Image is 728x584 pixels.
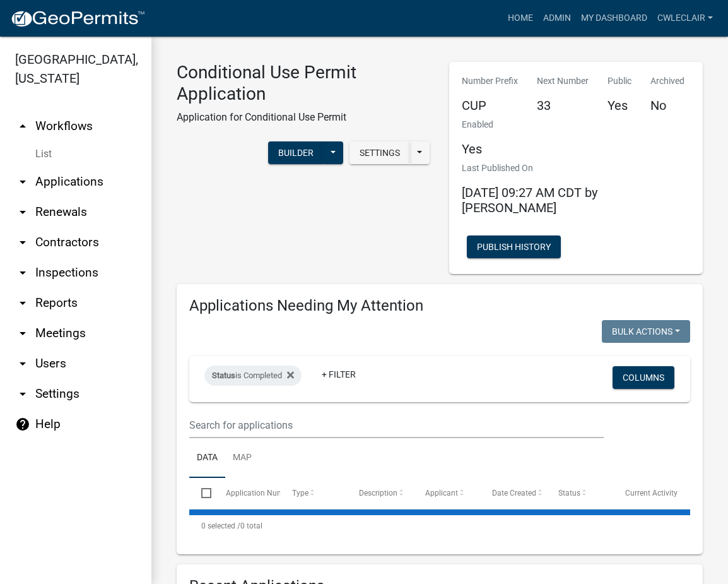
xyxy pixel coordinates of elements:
button: Columns [613,366,674,389]
datatable-header-cell: Type [280,478,347,508]
a: Home [503,6,538,30]
p: Next Number [537,74,589,88]
span: Application Number [226,489,295,498]
p: Public [608,74,631,88]
wm-modal-confirm: Workflow Publish History [467,243,561,253]
span: [DATE] 09:27 AM CDT by [PERSON_NAME] [462,185,597,215]
datatable-header-cell: Description [346,478,413,508]
div: 0 total [189,510,690,542]
datatable-header-cell: Status [546,478,613,508]
i: arrow_drop_up [15,119,30,134]
span: Description [359,489,397,498]
span: Status [558,489,580,498]
button: Bulk Actions [602,320,690,343]
p: Archived [650,74,684,88]
datatable-header-cell: Select [189,478,213,508]
h5: CUP [462,98,518,113]
i: arrow_drop_down [15,265,30,280]
a: cwleclair [652,6,718,30]
p: Number Prefix [462,74,518,88]
button: Publish History [467,235,561,258]
a: Admin [538,6,576,30]
span: Date Created [492,489,536,498]
h5: No [650,98,684,113]
i: arrow_drop_down [15,174,30,189]
span: Applicant [425,489,458,498]
a: Map [225,438,259,479]
div: is Completed [204,366,302,386]
i: arrow_drop_down [15,235,30,250]
span: 0 selected / [201,521,240,530]
i: arrow_drop_down [15,326,30,341]
input: Search for applications [189,412,604,438]
a: + Filter [312,363,366,386]
i: arrow_drop_down [15,386,30,402]
button: Settings [349,141,410,164]
button: Builder [268,141,324,164]
a: My Dashboard [576,6,652,30]
p: Enabled [462,118,493,131]
datatable-header-cell: Date Created [479,478,546,508]
i: arrow_drop_down [15,295,30,311]
i: arrow_drop_down [15,205,30,220]
span: Type [292,489,308,498]
span: Status [212,371,235,380]
i: arrow_drop_down [15,356,30,371]
datatable-header-cell: Applicant [413,478,480,508]
p: Last Published On [462,162,690,175]
a: Data [189,438,225,479]
p: Application for Conditional Use Permit [177,110,430,125]
h5: 33 [537,98,589,113]
datatable-header-cell: Current Activity [613,478,679,508]
h5: Yes [462,141,493,157]
span: Current Activity [625,489,678,498]
h4: Applications Needing My Attention [189,297,690,315]
h3: Conditional Use Permit Application [177,62,430,104]
h5: Yes [608,98,631,113]
datatable-header-cell: Application Number [213,478,280,508]
i: help [15,417,30,432]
